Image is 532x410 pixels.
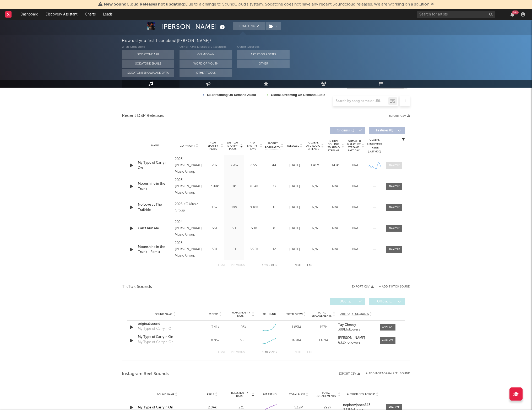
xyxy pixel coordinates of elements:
div: 92 [240,338,244,343]
div: 3.41k [203,325,227,330]
span: Global Rolling 7D Audio Streams [326,140,341,152]
div: N/A [326,205,344,210]
text: US Streaming On-Demand Audio [207,93,256,97]
button: Sodatone App [122,50,174,59]
div: [DATE] [286,247,303,252]
button: Last [307,351,314,354]
div: 199 [226,205,243,210]
div: N/A [326,226,344,231]
div: + Add Instagram Reel Sound [360,372,410,375]
div: 2023 [PERSON_NAME] Music Group [175,177,203,196]
span: Reels [207,393,214,396]
a: Discovery Assistant [42,9,81,20]
button: Previous [231,264,245,267]
span: ATD Spotify Plays [245,141,259,151]
button: Official(0) [369,298,405,305]
button: First [218,264,226,267]
div: 1.41M [306,163,324,168]
div: 28k [206,163,223,168]
button: Previous [231,351,245,354]
a: [PERSON_NAME] [338,336,374,340]
span: Estimated % Playlist Streams Last Day [346,140,361,152]
button: Other [237,60,290,68]
div: 8 [265,226,283,231]
div: [DATE] [286,184,303,189]
div: N/A [326,184,344,189]
button: + Add Instagram Reel Sound [366,372,410,375]
button: Other Tools [180,69,232,77]
div: [DATE] [286,226,303,231]
span: Sound Name [155,313,172,316]
strong: nephewjones843 [343,403,370,407]
div: 61 [226,247,243,252]
span: Last Day Spotify Plays [226,141,240,151]
span: New SoundCloud Releases not updating [104,2,184,7]
div: N/A [346,226,364,231]
div: 6M Trend [257,312,281,316]
button: Sodatone Emails [122,60,174,68]
div: N/A [306,226,324,231]
div: How did you first hear about [PERSON_NAME] ? [122,38,532,44]
div: 1 2 2 [255,349,284,356]
div: 2024 [PERSON_NAME] Music Group [175,219,203,238]
div: N/A [346,205,364,210]
span: UGC ( 2 ) [333,300,357,303]
div: 2025 [PERSON_NAME] Music Group [175,240,203,259]
div: 2025 KG Music Group [175,201,203,214]
button: Next [295,351,302,354]
div: N/A [306,247,324,252]
div: 381 [206,247,223,252]
div: [DATE] [286,205,303,210]
button: Export CSV [388,114,410,118]
div: 8.18k [245,205,262,210]
div: 389k followers [338,328,374,332]
span: ( 2 ) [265,22,281,30]
div: Other A&R Discovery Methods [180,44,232,50]
button: + Add TikTok Sound [379,285,410,288]
div: 651 [206,226,223,231]
button: (2) [266,22,281,30]
div: 76.4k [245,184,262,189]
button: UGC(2) [330,298,365,305]
button: + Add TikTok Sound [374,285,410,288]
div: N/A [326,247,344,252]
div: [PERSON_NAME] [161,22,226,31]
button: Features(0) [369,127,405,134]
span: Total Engagements [314,391,338,398]
div: With Sodatone [122,44,174,50]
span: Global ATD Audio Streams [306,141,321,151]
div: 0 [265,205,283,210]
div: 1.3k [206,205,223,210]
button: First [218,351,226,354]
div: N/A [346,247,364,252]
span: Total Views [286,313,303,316]
div: 6M Trend [257,392,283,396]
button: Next [295,264,302,267]
div: 157k [311,325,335,330]
a: My Type of Carryin On [138,334,193,340]
text: Global Streaming On-Demand Audio [271,93,325,97]
a: Dashboard [17,9,42,20]
div: 6.1k [245,226,262,231]
div: N/A [346,163,364,168]
button: Export CSV [339,372,360,375]
div: Moonshine in the Trunk [138,181,172,191]
div: Name [138,144,172,148]
span: Videos [209,313,218,316]
div: 2023 [PERSON_NAME] Music Group [175,156,203,175]
a: Leads [99,9,116,20]
div: 44 [265,163,283,168]
button: Tracking [233,22,265,30]
div: 7.09k [206,184,223,189]
span: Features ( 0 ) [373,129,397,132]
div: 99 + [512,10,519,14]
div: 33 [265,184,283,189]
button: On My Own [180,50,232,59]
a: No Love at The Trailride [138,202,172,212]
div: My Type of Carryin On [138,160,172,171]
button: Sodatone Snowflake Data [122,69,174,77]
button: 99+ [511,12,514,17]
div: 16.9M [284,338,308,343]
strong: Tay Cheesy [338,323,356,327]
